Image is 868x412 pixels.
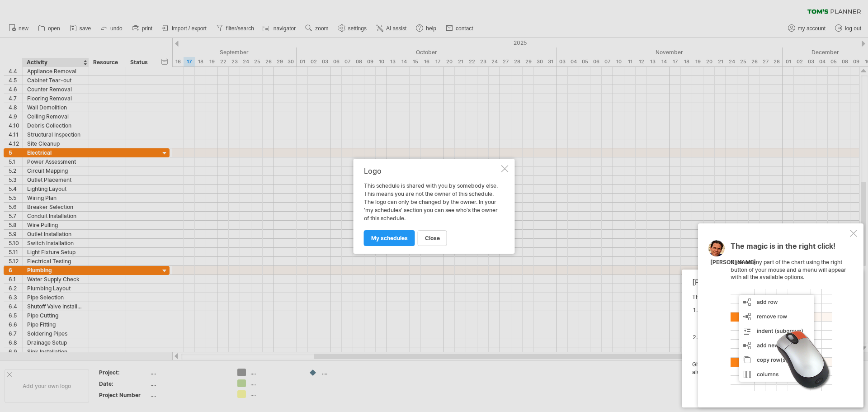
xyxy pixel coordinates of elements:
[731,242,848,391] div: Click on any part of the chart using the right button of your mouse and a menu will appear with a...
[731,242,835,255] span: The magic is in the right click!
[425,235,440,242] span: close
[692,294,848,399] div: The [PERSON_NAME]'s AI-assist can help you in two ways: Give it a try! With the undo button in th...
[371,235,408,242] span: my schedules
[364,167,500,246] div: This schedule is shared with you by somebody else. This means you are not the owner of this sched...
[364,230,415,246] a: my schedules
[710,259,756,266] div: [PERSON_NAME]
[418,230,447,246] a: close
[692,278,848,287] div: [PERSON_NAME]'s AI-assistant
[364,167,500,175] div: Logo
